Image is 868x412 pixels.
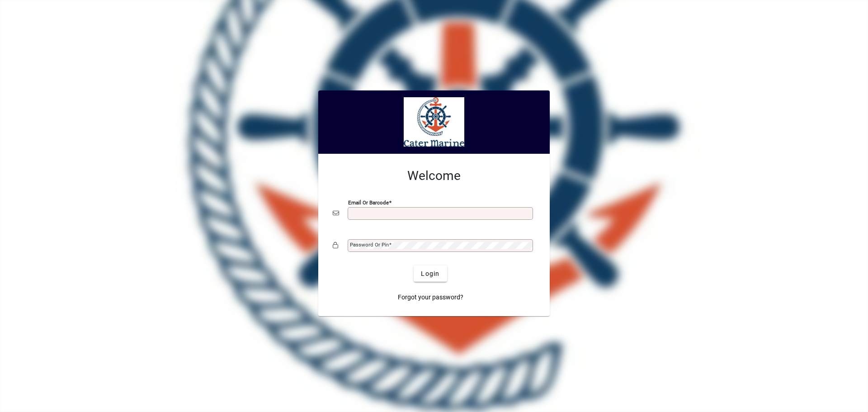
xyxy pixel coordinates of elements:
[421,269,439,279] span: Login
[348,199,389,206] mat-label: Email or Barcode
[333,168,535,184] h2: Welcome
[398,293,463,302] span: Forgot your password?
[414,265,447,282] button: Login
[394,289,467,305] a: Forgot your password?
[350,242,389,248] mat-label: Password or Pin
